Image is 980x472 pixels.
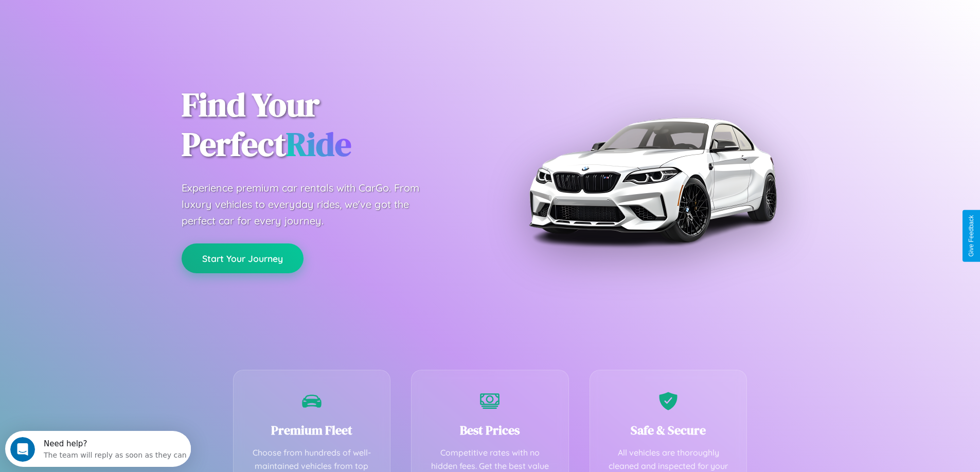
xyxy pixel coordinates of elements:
h1: Find Your Perfect [182,85,475,164]
h3: Best Prices [427,422,553,439]
button: Start Your Journey [182,243,304,273]
span: Ride [286,122,351,166]
div: The team will reply as soon as they can [39,17,182,28]
iframe: Intercom live chat discovery launcher [5,431,191,467]
div: Give Feedback [968,215,975,257]
h3: Premium Fleet [249,422,375,439]
iframe: Intercom live chat [10,437,35,462]
div: Open Intercom Messenger [4,4,191,32]
p: Experience premium car rentals with CarGo. From luxury vehicles to everyday rides, we've got the ... [182,180,439,229]
h3: Safe & Secure [605,422,732,439]
div: Need help? [39,9,182,17]
img: Premium BMW car rental vehicle [524,51,781,308]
